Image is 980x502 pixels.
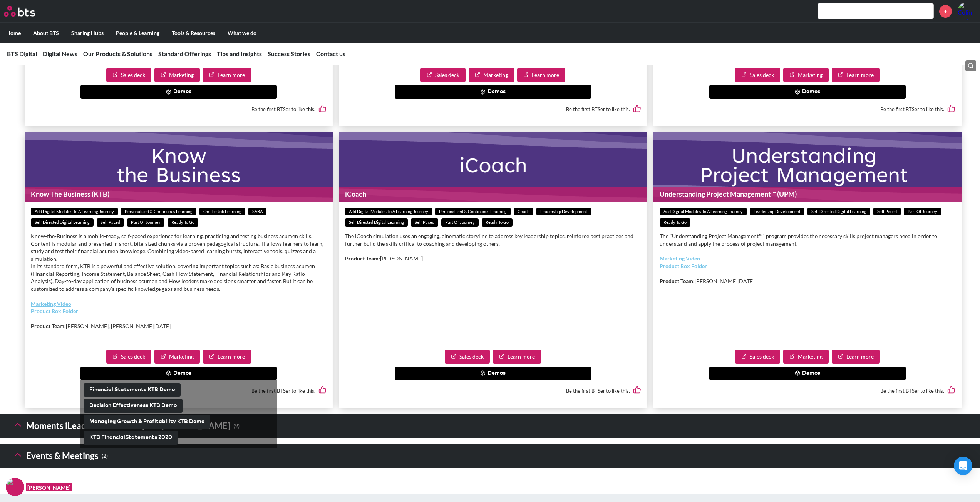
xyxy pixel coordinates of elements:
a: Contact us [316,50,345,57]
strong: Product Team: [345,255,380,262]
div: Be the first BTSer to like this. [31,380,327,401]
span: Part of Journey [441,218,479,227]
span: Leadership Development [536,208,591,216]
span: Part of Journey [127,218,164,227]
h3: Moments iLeads Sales & Multiplier [PERSON_NAME] [12,418,240,434]
button: Demos [80,367,277,380]
a: Learn more [493,350,541,364]
div: Be the first BTSer to like this. [660,99,955,120]
a: Marketing [154,350,200,364]
span: Ready to go [660,218,690,227]
button: Demos [395,367,591,380]
a: Tips and Insights [217,50,262,57]
a: Sales deck [420,68,466,82]
span: Self Directed Digital Learning [807,208,870,216]
h3: Events & Meetings [12,448,108,464]
label: What we do [221,23,263,43]
a: Marketing [783,350,829,364]
a: Product Box Folder [31,308,78,314]
a: Profile [958,2,976,20]
button: Managing Growth & Profitability KTB Demo [84,415,210,429]
a: Our Products & Solutions [83,50,152,57]
div: Open Intercom Messenger [954,457,972,475]
span: Personalized & Continuous Learning [435,208,511,216]
h1: Understanding Project Management™ (UPM) [653,187,962,202]
img: F [6,478,24,496]
h1: iCoach [339,187,647,202]
a: Sales deck [106,350,151,364]
a: Marketing Video [31,300,71,307]
span: SABA [248,208,266,216]
label: Tools & Resources [166,23,221,43]
span: Add Digital Modules to a Learning Journey [660,208,747,216]
img: BTS Logo [4,6,35,17]
p: The "Understanding Project Management™" program provides the necessary skills project managers ne... [660,232,955,247]
button: Demos [709,367,906,380]
h1: Know The Business (KTB) [25,187,333,202]
span: Add Digital Modules to a Learning Journey [345,208,432,216]
span: Part of Journey [904,208,941,216]
a: Sales deck [106,68,151,82]
button: Decision Effectiveness KTB Demo [84,399,183,413]
a: Sales deck [735,68,780,82]
a: Sales deck [445,350,490,364]
div: Be the first BTSer to like this. [660,380,955,401]
a: Product Box Folder [660,263,707,269]
div: Be the first BTSer to like this. [345,99,641,120]
p: [PERSON_NAME] [345,255,641,262]
button: Demos [80,85,277,99]
a: Go home [4,6,49,17]
p: [PERSON_NAME][DATE] [660,277,955,285]
a: Learn more [832,68,880,82]
a: Marketing Video [660,255,700,262]
p: The iCoach simulation uses an engaging, cinematic storyline to address key leadership topics, rei... [345,232,641,247]
a: Sales deck [735,350,780,364]
a: Digital News [43,50,77,57]
p: [PERSON_NAME], [PERSON_NAME][DATE] [31,322,327,330]
strong: Product Team: [31,323,66,329]
small: ( 2 ) [102,451,108,461]
span: Personalized & Continuous Learning [121,208,196,216]
span: Self Directed Digital Learning [31,218,94,227]
span: Self paced [873,208,901,216]
div: Be the first BTSer to like this. [31,99,327,120]
label: Sharing Hubs [65,23,110,43]
span: Leadership Development [750,208,804,216]
span: Ready to go [168,218,198,227]
a: BTS Digital [7,50,37,57]
span: Coach [514,208,533,216]
a: Learn more [203,350,251,364]
a: Success Stories [268,50,310,57]
span: Self paced [411,218,438,227]
a: Marketing [783,68,829,82]
a: Learn more [832,350,880,364]
a: Standard Offerings [158,50,211,57]
button: Demos [395,85,591,99]
strong: Product Team: [660,278,695,284]
a: Learn more [203,68,251,82]
a: Learn more [517,68,565,82]
label: About BTS [27,23,65,43]
img: Colin Park [958,2,976,20]
span: Self paced [97,218,124,227]
button: Financial Statements KTB Demo [84,383,181,397]
figcaption: [PERSON_NAME] [26,483,72,492]
a: + [939,5,952,18]
button: KTB FinancialStatements 2020 [84,431,178,445]
label: People & Learning [110,23,166,43]
span: Ready to go [482,218,513,227]
span: On The Job Learning [199,208,245,216]
div: Be the first BTSer to like this. [345,380,641,401]
span: Self Directed Digital Learning [345,218,408,227]
a: Marketing [154,68,200,82]
button: Demos [709,85,906,99]
p: Know-the-Business is a mobile-ready, self-paced experience for learning, practicing and testing b... [31,232,327,293]
a: Marketing [469,68,514,82]
span: Add Digital Modules to a Learning Journey [31,208,118,216]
